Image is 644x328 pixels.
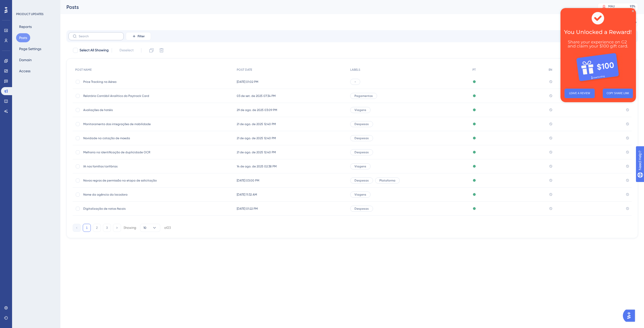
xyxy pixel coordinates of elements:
[354,122,369,126] span: Despesas
[354,178,369,183] span: Despesas
[354,207,369,211] span: Despesas
[126,32,151,40] button: Filter
[83,224,91,232] button: 1
[79,34,119,38] input: Search
[83,108,164,112] span: Avaliações de hotéis
[354,136,369,140] span: Despesas
[549,68,552,72] span: EN
[16,55,35,64] button: Domain
[83,178,164,183] span: Novas regras de permissão na etapa de solicitação
[354,80,356,84] span: -
[4,81,34,90] button: LEAVE A REVIEW
[79,47,109,53] span: Select All Showing
[237,150,276,154] span: 21 de ago. de 2025 12:40 PM
[75,68,92,72] span: POST NAME
[237,164,277,168] span: 14 de ago. de 2025 02:38 PM
[83,164,164,168] span: IA nas famílias tarifárias
[354,108,366,112] span: Viagens
[237,178,259,183] span: [DATE] 03:00 PM
[16,22,35,31] button: Reports
[124,226,136,230] div: Showing
[237,207,258,211] span: [DATE] 01:22 PM
[66,4,585,11] div: Posts
[83,94,164,98] span: Relatório Contábil Analítico do Paytrack Card
[12,1,31,7] span: Need Help?
[83,150,164,154] span: Melhoria na identificação de duplicidade OCR
[143,226,146,230] span: 10
[237,80,258,84] span: [DATE] 01:02 PM
[16,12,44,16] div: PRODUCT UPDATES
[83,207,164,211] span: Digitalização de notas fiscais
[354,164,366,168] span: Viagens
[103,224,111,232] button: 3
[83,80,164,84] span: Price Tracking no Aéreo
[630,4,635,8] div: 93 %
[237,94,276,98] span: 03 de set. de 2025 07:34 PM
[93,224,101,232] button: 2
[71,2,73,4] div: Close Preview
[83,122,164,126] span: Monitoramento das integrações de mobilidade
[237,136,276,140] span: 21 de ago. de 2025 12:40 PM
[237,193,257,197] span: [DATE] 11:32 AM
[115,46,138,55] button: Deselect
[354,150,369,154] span: Despesas
[379,178,395,183] span: Plataforma
[237,68,252,72] span: POST DATE
[354,94,373,98] span: Pagamentos
[42,81,72,90] button: COPY SHARE LINK
[83,136,164,140] span: Novidade na cotação de moeda
[16,44,44,53] button: Page Settings
[16,33,30,42] button: Posts
[350,68,360,72] span: LABELS
[237,108,277,112] span: 29 de ago. de 2025 03:09 PM
[138,34,145,38] span: Filter
[16,66,33,76] button: Access
[237,122,276,126] span: 21 de ago. de 2025 12:40 PM
[354,193,366,197] span: Viagens
[83,193,164,197] span: Nome da agência da locadora
[623,308,638,323] iframe: UserGuiding AI Assistant Launcher
[472,68,476,72] span: PT
[608,4,615,8] div: MAU
[140,224,160,232] button: 10
[164,226,171,230] div: of 23
[119,47,134,53] span: Deselect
